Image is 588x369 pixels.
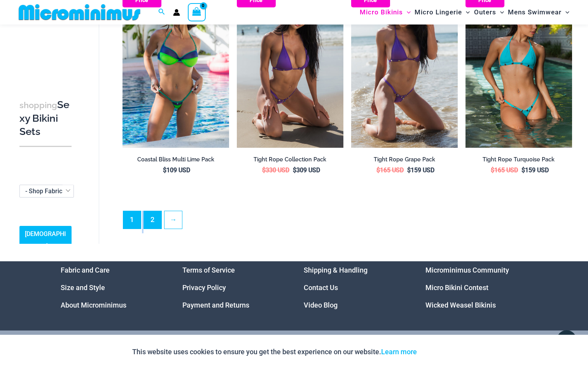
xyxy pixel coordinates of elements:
[20,185,73,197] span: - Shop Fabric Type
[491,166,518,174] bdi: 165 USD
[188,3,206,21] a: View Shopping Cart, empty
[61,301,126,309] a: About Microminimus
[508,2,562,22] span: Mens Swimwear
[262,166,266,174] span: $
[304,301,338,309] a: Video Blog
[182,261,285,314] nav: Menu
[25,187,77,195] span: - Shop Fabric Type
[61,261,163,314] aside: Footer Widget 1
[304,261,406,314] aside: Footer Widget 3
[237,156,343,163] h2: Tight Rope Collection Pack
[491,166,494,174] span: $
[182,266,235,274] a: Terms of Service
[19,100,57,110] span: shopping
[360,2,403,22] span: Micro Bikinis
[163,166,190,174] bdi: 109 USD
[122,156,229,163] h2: Coastal Bliss Multi Lime Pack
[403,2,411,22] span: Menu Toggle
[304,261,406,314] nav: Menu
[144,211,161,229] a: Page 2
[465,156,572,163] h2: Tight Rope Turquoise Pack
[61,283,105,292] a: Size and Style
[182,301,249,309] a: Payment and Returns
[358,2,413,22] a: Micro BikinisMenu ToggleMenu Toggle
[304,266,367,274] a: Shipping & Handling
[472,2,506,22] a: OutersMenu ToggleMenu Toggle
[376,166,380,174] span: $
[425,283,488,292] a: Micro Bikini Contest
[423,343,456,361] button: Accept
[351,156,458,163] h2: Tight Rope Grape Pack
[262,166,289,174] bdi: 330 USD
[496,2,504,22] span: Menu Toggle
[376,166,404,174] bdi: 165 USD
[357,1,572,23] nav: Site Navigation
[407,166,434,174] bdi: 159 USD
[474,2,496,22] span: Outers
[562,2,569,22] span: Menu Toggle
[158,7,165,17] a: Search icon link
[506,2,571,22] a: Mens SwimwearMenu ToggleMenu Toggle
[122,156,229,166] a: Coastal Bliss Multi Lime Pack
[19,185,74,198] span: - Shop Fabric Type
[123,211,141,229] span: Page 1
[182,261,285,314] aside: Footer Widget 2
[173,9,180,16] a: Account icon link
[521,166,525,174] span: $
[381,348,417,356] a: Learn more
[425,261,528,314] nav: Menu
[61,261,163,314] nav: Menu
[425,261,528,314] aside: Footer Widget 4
[61,266,110,274] a: Fabric and Care
[351,156,458,166] a: Tight Rope Grape Pack
[132,346,417,358] p: This website uses cookies to ensure you get the best experience on our website.
[521,166,549,174] bdi: 159 USD
[182,283,226,292] a: Privacy Policy
[413,2,472,22] a: Micro LingerieMenu ToggleMenu Toggle
[425,266,509,274] a: Microminimus Community
[293,166,296,174] span: $
[465,156,572,166] a: Tight Rope Turquoise Pack
[122,211,572,233] nav: Product Pagination
[407,166,411,174] span: $
[19,98,72,138] h3: Sexy Bikini Sets
[16,3,143,21] img: MM SHOP LOGO FLAT
[293,166,320,174] bdi: 309 USD
[304,283,338,292] a: Contact Us
[425,301,496,309] a: Wicked Weasel Bikinis
[237,156,343,166] a: Tight Rope Collection Pack
[415,2,462,22] span: Micro Lingerie
[462,2,470,22] span: Menu Toggle
[19,226,72,267] a: [DEMOGRAPHIC_DATA] Sizing Guide
[163,166,166,174] span: $
[164,211,182,229] a: →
